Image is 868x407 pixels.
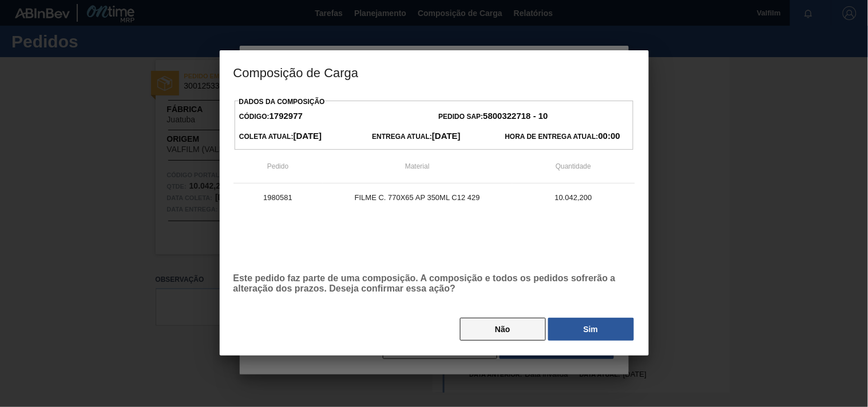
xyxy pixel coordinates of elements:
[372,133,461,141] span: Entrega Atual:
[483,111,548,121] strong: 5800322718 - 10
[599,131,620,141] strong: 00:00
[233,183,323,212] td: 1980581
[460,318,546,341] button: Não
[220,50,649,94] h3: Composição de Carga
[239,113,303,121] span: Código:
[432,131,461,141] strong: [DATE]
[548,318,634,341] button: Sim
[294,131,322,141] strong: [DATE]
[239,133,322,141] span: Coleta Atual:
[233,273,635,294] p: Este pedido faz parte de uma composição. A composição e todos os pedidos sofrerão a alteração dos...
[323,183,512,212] td: FILME C. 770X65 AP 350ML C12 429
[239,98,325,106] label: Dados da Composição
[405,162,430,170] span: Material
[269,111,303,121] strong: 1792977
[439,113,548,121] span: Pedido SAP:
[505,133,620,141] span: Hora de Entrega Atual:
[556,162,591,170] span: Quantidade
[512,183,635,212] td: 10.042,200
[267,162,288,170] span: Pedido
